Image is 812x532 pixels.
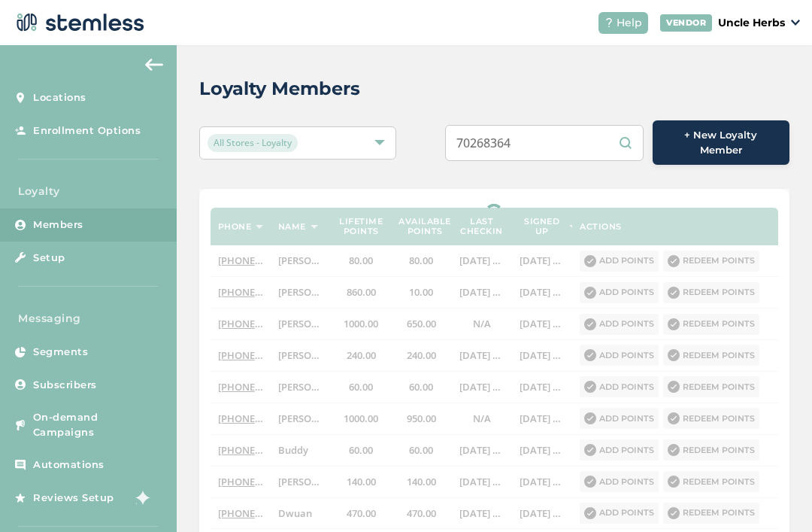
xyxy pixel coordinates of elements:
img: icon-help-white-03924b79.svg [604,18,614,27]
span: On-demand Campaigns [33,410,162,439]
span: Setup [33,251,65,266]
img: logo-dark-0685b13c.svg [12,8,144,38]
div: VENDOR [660,14,712,32]
span: Locations [33,90,86,105]
span: Reviews Setup [33,491,114,506]
span: Members [33,217,83,233]
span: Enrollment Options [33,123,141,138]
p: Uncle Herbs [718,15,785,31]
img: icon_down-arrow-small-66adaf34.svg [791,20,800,26]
span: Help [617,15,642,31]
span: All Stores - Loyalty [208,134,298,152]
span: + New Loyalty Member [665,128,777,157]
button: + New Loyalty Member [653,120,789,165]
span: Automations [33,458,105,473]
img: glitter-stars-b7820f95.gif [126,482,156,512]
h2: Loyalty Members [199,75,360,102]
input: Search [445,125,644,161]
img: icon-arrow-back-accent-c549486e.svg [145,59,163,71]
span: Segments [33,345,88,360]
iframe: Chat Widget [737,460,812,532]
span: Subscribers [33,378,97,393]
